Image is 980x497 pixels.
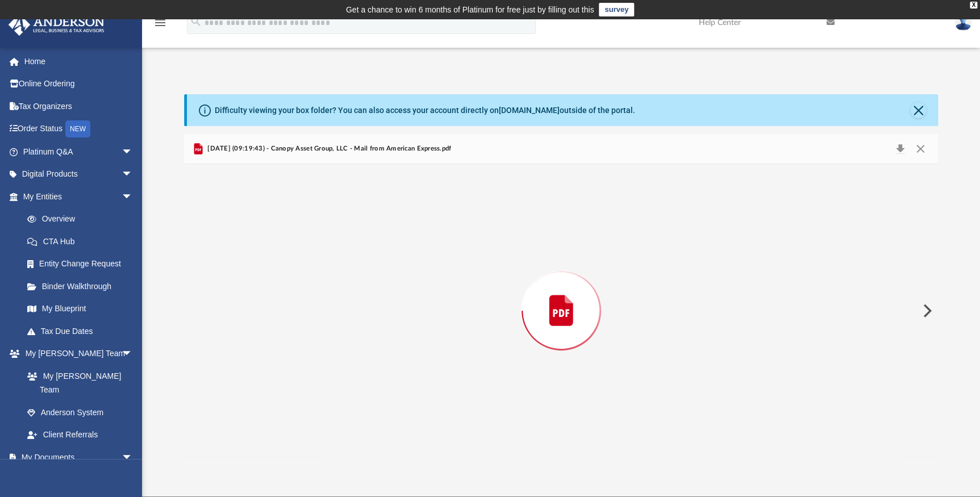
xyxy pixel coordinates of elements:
[910,141,931,157] button: Close
[16,208,150,231] a: Overview
[16,253,150,275] a: Entity Change Request
[8,163,150,186] a: Digital Productsarrow_drop_down
[8,50,150,73] a: Home
[8,140,150,163] a: Platinum Q&Aarrow_drop_down
[16,275,150,298] a: Binder Walkthrough
[8,446,144,469] a: My Documentsarrow_drop_down
[122,185,144,208] span: arrow_drop_down
[122,343,144,366] span: arrow_drop_down
[8,95,150,118] a: Tax Organizers
[346,3,594,16] div: Get a chance to win 6 months of Platinum for free just by filling out this
[8,118,150,141] a: Order StatusNEW
[599,3,634,16] a: survey
[16,230,150,253] a: CTA Hub
[16,298,144,320] a: My Blueprint
[8,185,150,208] a: My Entitiesarrow_drop_down
[190,15,202,28] i: search
[16,320,150,343] a: Tax Due Dates
[16,424,144,446] a: Client Referrals
[153,16,167,30] i: menu
[215,105,635,116] div: Difficulty viewing your box folder? You can also access your account directly on outside of the p...
[122,163,144,186] span: arrow_drop_down
[8,73,150,95] a: Online Ordering
[910,102,926,118] button: Close
[8,343,144,365] a: My [PERSON_NAME] Teamarrow_drop_down
[16,365,139,401] a: My [PERSON_NAME] Team
[205,144,451,154] span: [DATE] (09:19:43) - Canopy Asset Group, LLC - Mail from American Express.pdf
[16,401,144,424] a: Anderson System
[970,2,977,9] div: close
[122,446,144,469] span: arrow_drop_down
[890,141,910,157] button: Download
[954,14,971,31] img: User Pic
[184,134,939,457] div: Preview
[5,14,108,36] img: Anderson Advisors Platinum Portal
[914,295,939,327] button: Next File
[499,106,560,115] a: [DOMAIN_NAME]
[65,120,90,137] div: NEW
[122,140,144,164] span: arrow_drop_down
[153,22,167,30] a: menu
